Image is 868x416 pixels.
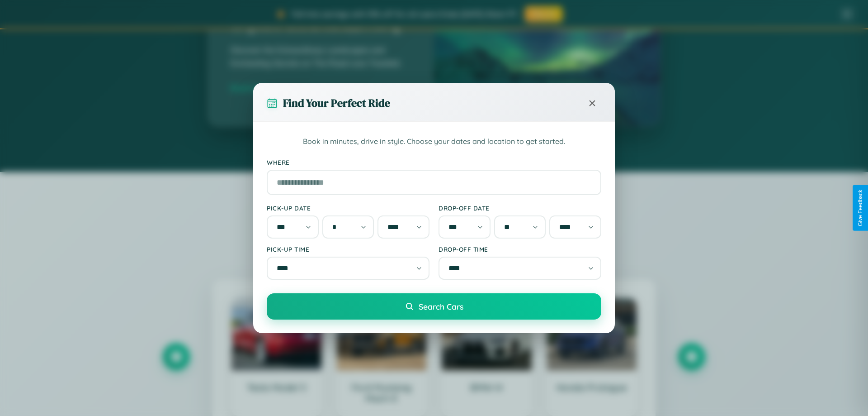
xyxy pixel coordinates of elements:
[439,245,601,253] label: Drop-off Time
[439,204,601,212] label: Drop-off Date
[267,245,429,253] label: Pick-up Time
[267,204,429,212] label: Pick-up Date
[267,293,601,320] button: Search Cars
[267,158,601,166] label: Where
[267,136,601,148] p: Book in minutes, drive in style. Choose your dates and location to get started.
[283,96,390,110] h3: Find Your Perfect Ride
[419,301,463,311] span: Search Cars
